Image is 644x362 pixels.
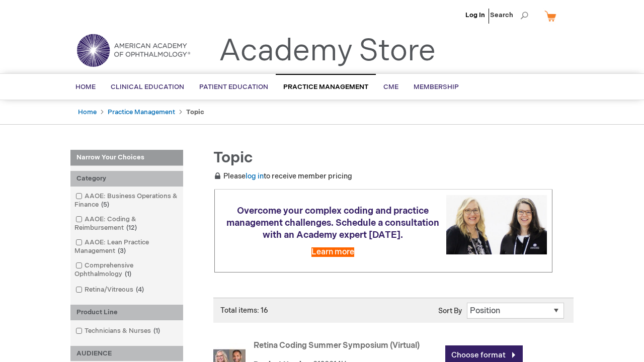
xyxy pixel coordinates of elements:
a: Retina/Vitreous4 [73,285,148,295]
span: Topic [213,149,253,167]
span: Clinical Education [111,83,184,91]
span: 4 [133,286,146,294]
a: Practice Management [108,108,175,116]
a: AAOE: Coding & Reimbursement12 [73,215,181,233]
span: Membership [414,83,459,91]
div: Category [70,171,183,187]
a: Academy Store [219,33,436,69]
a: Log In [465,11,485,19]
label: Sort By [438,307,462,315]
div: Product Line [70,305,183,320]
a: AAOE: Business Operations & Finance5 [73,192,181,210]
strong: Narrow Your Choices [70,150,183,166]
strong: Topic [186,108,204,116]
a: Retina Coding Summer Symposium (Virtual) [254,341,420,350]
a: log in [246,172,264,180]
img: Schedule a consultation with an Academy expert today [446,195,547,254]
span: 1 [122,270,134,278]
span: 12 [124,224,139,232]
span: Search [490,5,528,25]
span: Home [75,83,96,91]
span: 5 [99,201,112,209]
span: 1 [151,327,163,335]
a: Comprehensive Ophthalmology1 [73,261,181,279]
span: 3 [115,247,128,255]
span: CME [383,83,398,91]
a: AAOE: Lean Practice Management3 [73,238,181,256]
span: Patient Education [199,83,268,91]
span: Overcome your complex coding and practice management challenges. Schedule a consultation with an ... [226,206,439,240]
span: Practice Management [283,83,368,91]
span: Please to receive member pricing [213,172,352,180]
a: Home [78,108,97,116]
div: AUDIENCE [70,346,183,361]
a: Technicians & Nurses1 [73,326,164,336]
a: Learn more [311,247,354,257]
span: Total items: 16 [220,306,268,315]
